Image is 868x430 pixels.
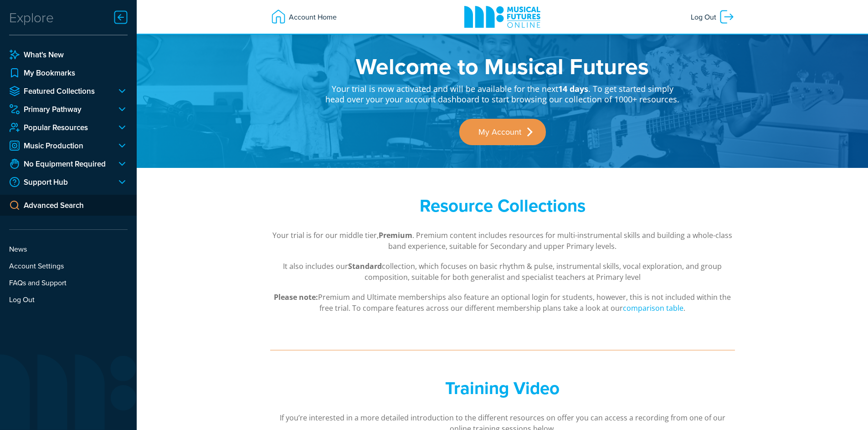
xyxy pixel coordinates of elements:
strong: Standard [348,261,382,271]
a: No Equipment Required [9,158,109,169]
a: Popular Resources [9,122,109,133]
strong: 14 days [558,83,588,94]
h2: Resource Collections [325,195,680,216]
a: My Bookmarks [9,67,128,78]
a: Account Home [266,4,341,30]
a: Primary Pathway [9,104,109,115]
a: What's New [9,49,128,60]
span: Log Out [691,9,719,25]
a: comparison table [623,303,683,314]
a: FAQs and Support [9,277,128,288]
strong: Please note: [274,292,318,302]
a: Log Out [9,294,128,305]
h2: Training Video [325,378,680,399]
a: Account Settings [9,260,128,271]
p: Premium and Ultimate memberships also feature an optional login for students, however, this is no... [270,292,735,314]
a: Log Out [686,4,740,30]
a: Music Production [9,140,109,151]
p: Your trial is for our middle tier, . Premium content includes resources for multi-instrumental sk... [270,230,735,252]
div: Explore [9,8,54,26]
p: Your trial is now activated and will be available for the next . To get started simply head over ... [325,77,680,105]
a: Featured Collections [9,86,109,96]
h1: Welcome to Musical Futures [325,55,680,77]
a: My Account [459,119,546,145]
p: It also includes our collection, which focuses on basic rhythm & pulse, instrumental skills, voca... [270,261,735,283]
a: News [9,243,128,254]
a: Support Hub [9,177,109,187]
span: Account Home [287,9,337,25]
strong: Premium [379,230,412,240]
